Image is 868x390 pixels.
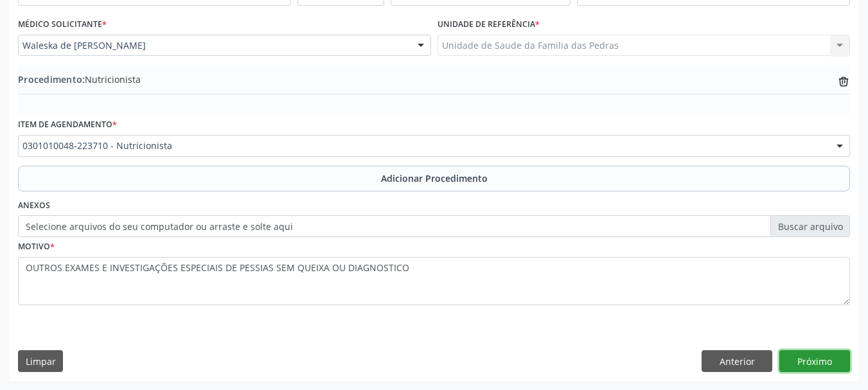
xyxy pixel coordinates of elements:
label: Item de agendamento [18,115,117,135]
label: Motivo [18,237,55,257]
button: Adicionar Procedimento [18,166,850,191]
span: Waleska de [PERSON_NAME] [22,39,405,52]
label: Unidade de referência [438,15,540,35]
span: Nutricionista [18,73,141,86]
button: Próximo [779,350,850,372]
button: Anterior [702,350,772,372]
span: 0301010048-223710 - Nutricionista [22,139,824,152]
span: Adicionar Procedimento [381,172,488,185]
label: Anexos [18,196,50,216]
span: Procedimento: [18,73,85,85]
label: Médico Solicitante [18,15,107,35]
